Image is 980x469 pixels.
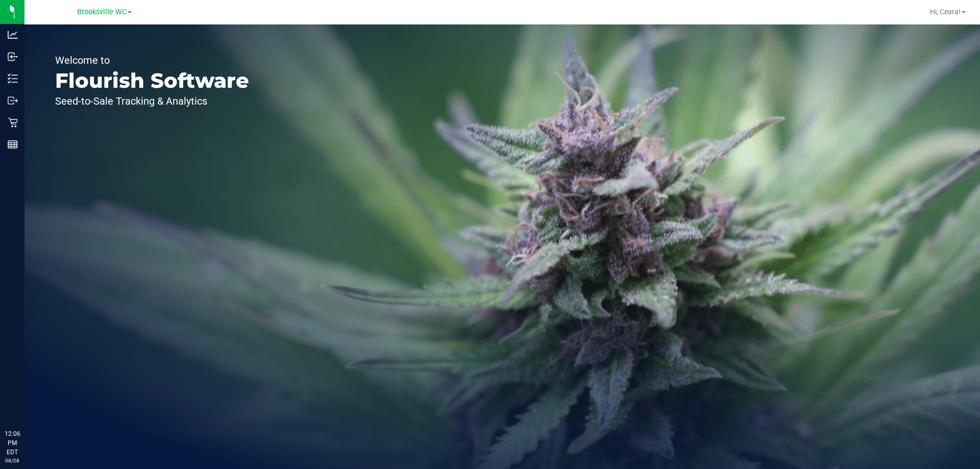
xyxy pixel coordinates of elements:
inline-svg: Retail [8,117,18,128]
p: Welcome to [55,55,249,65]
inline-svg: Reports [8,139,18,150]
p: Seed-to-Sale Tracking & Analytics [55,96,249,106]
inline-svg: Inventory [8,73,18,84]
p: Flourish Software [55,70,249,91]
span: Hi, Ceara! [930,8,961,16]
p: 12:06 PM EDT [5,429,20,457]
inline-svg: Outbound [8,95,18,106]
p: 08/28 [5,457,20,464]
span: Brooksville WC [77,8,127,16]
inline-svg: Inbound [8,52,18,62]
inline-svg: Analytics [8,30,18,40]
iframe: Resource center [10,387,41,418]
